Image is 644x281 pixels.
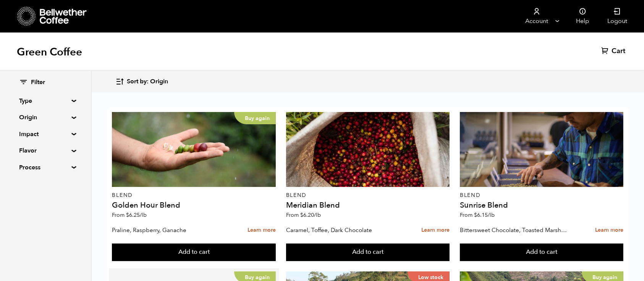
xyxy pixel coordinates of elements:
p: Caramel, Toffee, Dark Chocolate [286,224,397,236]
a: Learn more [421,222,450,239]
bdi: 6.25 [126,211,147,219]
p: Blend [286,193,450,198]
button: Add to cart [460,244,623,261]
bdi: 6.20 [300,211,321,219]
h4: Meridian Blend [286,201,450,209]
span: /lb [140,211,147,219]
button: Sort by: Origin [115,73,168,91]
summary: Process [19,163,72,172]
h4: Sunrise Blend [460,201,623,209]
span: From [112,211,147,219]
p: Bittersweet Chocolate, Toasted Marshmallow, Candied Orange, Praline [460,224,571,236]
p: Blend [460,193,623,198]
summary: Origin [19,113,72,122]
a: Learn more [248,222,276,239]
span: $ [300,211,303,219]
p: Blend [112,193,275,198]
span: $ [474,211,477,219]
a: Buy again [112,112,275,187]
bdi: 6.15 [474,211,495,219]
a: Cart [601,47,627,56]
span: Filter [31,78,45,87]
span: $ [126,211,129,219]
p: Buy again [234,112,276,124]
p: Praline, Raspberry, Ganache [112,224,223,236]
summary: Flavor [19,146,72,155]
summary: Type [19,96,72,106]
h1: Green Coffee [17,45,82,59]
a: Learn more [595,222,623,239]
button: Add to cart [112,244,275,261]
span: From [286,211,321,219]
summary: Impact [19,130,72,139]
span: From [460,211,495,219]
span: Cart [612,47,625,56]
span: /lb [488,211,495,219]
h4: Golden Hour Blend [112,201,275,209]
button: Add to cart [286,244,450,261]
span: Sort by: Origin [127,78,168,86]
span: /lb [314,211,321,219]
